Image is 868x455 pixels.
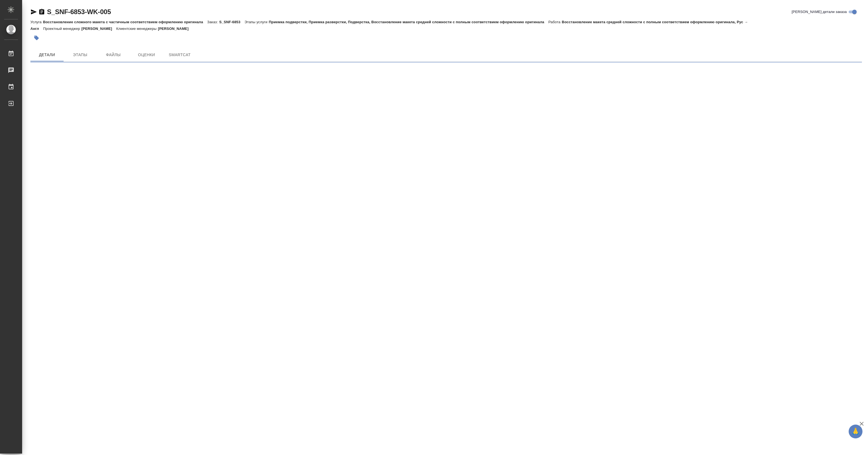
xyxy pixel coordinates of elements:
[47,8,111,15] a: S_SNF-6853-WK-005
[67,51,93,58] span: Этапы
[116,27,158,31] p: Клиентские менеджеры
[166,51,193,58] span: SmartCat
[548,20,562,24] p: Работа
[792,9,847,15] span: [PERSON_NAME] детали заказа
[269,20,548,24] p: Приемка подверстки, Приемка разверстки, Подверстка, Восстановление макета средней сложности с пол...
[849,425,862,438] button: 🙏
[82,27,116,31] p: [PERSON_NAME]
[133,51,160,58] span: Оценки
[219,20,245,24] p: S_SNF-6853
[207,20,219,24] p: Заказ:
[245,20,269,24] p: Этапы услуги
[158,27,193,31] p: [PERSON_NAME]
[30,9,37,15] button: Скопировать ссылку для ЯМессенджера
[34,51,60,58] span: Детали
[100,51,127,58] span: Файлы
[38,9,45,15] button: Скопировать ссылку
[30,20,43,24] p: Услуга
[43,27,81,31] p: Проектный менеджер
[43,20,207,24] p: Восстановление сложного макета с частичным соответствием оформлению оригинала
[851,426,860,437] span: 🙏
[30,32,43,44] button: Добавить тэг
